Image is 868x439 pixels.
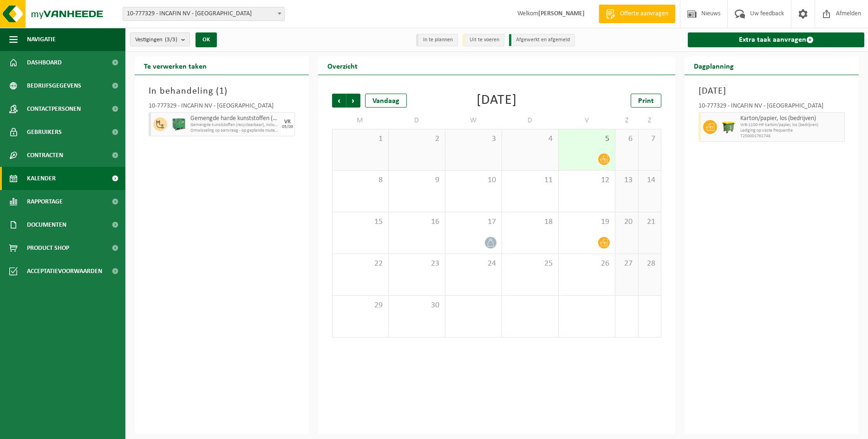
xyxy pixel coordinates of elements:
a: Print [631,94,661,108]
span: 22 [337,259,384,269]
span: Contracten [27,144,63,167]
span: Omwisseling op aanvraag - op geplande route (incl. verwerking) [190,128,279,134]
span: Vestigingen [135,33,177,47]
span: 23 [393,259,440,269]
a: Extra taak aanvragen [688,32,864,47]
span: 10 [450,175,497,185]
div: VR [284,119,291,125]
button: OK [196,32,217,47]
img: PB-HB-1400-HPE-GN-01 [172,117,186,131]
span: 4 [507,134,554,144]
span: Navigatie [27,28,56,51]
div: Vandaag [365,94,407,108]
span: T250001761748 [740,134,842,139]
li: Uit te voeren [463,34,504,46]
span: 1 [219,87,224,96]
count: (3/3) [165,37,177,43]
span: Print [638,97,654,105]
span: Bedrijfsgegevens [27,74,81,97]
span: 24 [450,259,497,269]
li: In te plannen [416,34,458,46]
span: Product Shop [27,236,69,260]
span: 25 [507,259,554,269]
span: 5 [563,134,610,144]
img: WB-1100-HPE-GN-50 [722,120,736,134]
h3: [DATE] [698,84,845,98]
span: 18 [507,217,554,227]
h2: Dagplanning [685,57,743,75]
span: 28 [643,259,657,269]
span: 14 [643,175,657,185]
td: D [389,112,445,129]
span: 1 [337,134,384,144]
h3: In behandeling ( ) [149,84,295,98]
span: 20 [620,217,633,227]
span: Gebruikers [27,121,62,144]
span: Volgende [346,94,360,108]
h2: Overzicht [318,57,367,75]
td: W [445,112,502,129]
span: 8 [337,175,384,185]
span: Documenten [27,213,66,236]
td: Z [639,112,662,129]
strong: [PERSON_NAME] [538,10,585,17]
a: Offerte aanvragen [599,5,675,23]
span: Kalender [27,167,56,190]
div: 10-777329 - INCAFIN NV - [GEOGRAPHIC_DATA] [698,103,845,112]
span: 12 [563,175,610,185]
span: 7 [643,134,657,144]
span: 16 [393,217,440,227]
span: WB-1100-HP karton/papier, los (bedrijven) [740,122,842,128]
span: Vorige [332,94,346,108]
div: 05/09 [282,125,293,129]
div: [DATE] [476,94,517,108]
span: 13 [620,175,633,185]
span: 10-777329 - INCAFIN NV - KORTRIJK [123,7,284,20]
span: Lediging op vaste frequentie [740,128,842,134]
span: Offerte aanvragen [618,9,671,19]
td: V [559,112,615,129]
span: Dashboard [27,51,62,74]
span: Rapportage [27,190,63,213]
span: Karton/papier, los (bedrijven) [740,115,842,122]
span: 9 [393,175,440,185]
span: 17 [450,217,497,227]
h2: Te verwerken taken [135,57,216,75]
span: 21 [643,217,657,227]
td: Z [615,112,639,129]
span: 27 [620,259,633,269]
span: 3 [450,134,497,144]
span: 15 [337,217,384,227]
span: 26 [563,259,610,269]
li: Afgewerkt en afgemeld [509,34,575,46]
button: Vestigingen(3/3) [130,32,190,46]
span: Acceptatievoorwaarden [27,260,102,283]
span: Gemengde harde kunststoffen (PE, PP en PVC), recycleerbaar (industrieel) [190,115,279,122]
span: Contactpersonen [27,97,81,121]
span: 2 [393,134,440,144]
span: 11 [507,175,554,185]
td: D [502,112,559,129]
span: 30 [393,300,440,311]
div: 10-777329 - INCAFIN NV - [GEOGRAPHIC_DATA] [149,103,295,112]
td: M [332,112,389,129]
span: 6 [620,134,633,144]
span: 29 [337,300,384,311]
span: Gemengde kunststoffen (recycleerbaar), inclusief PVC [190,122,279,128]
span: 19 [563,217,610,227]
